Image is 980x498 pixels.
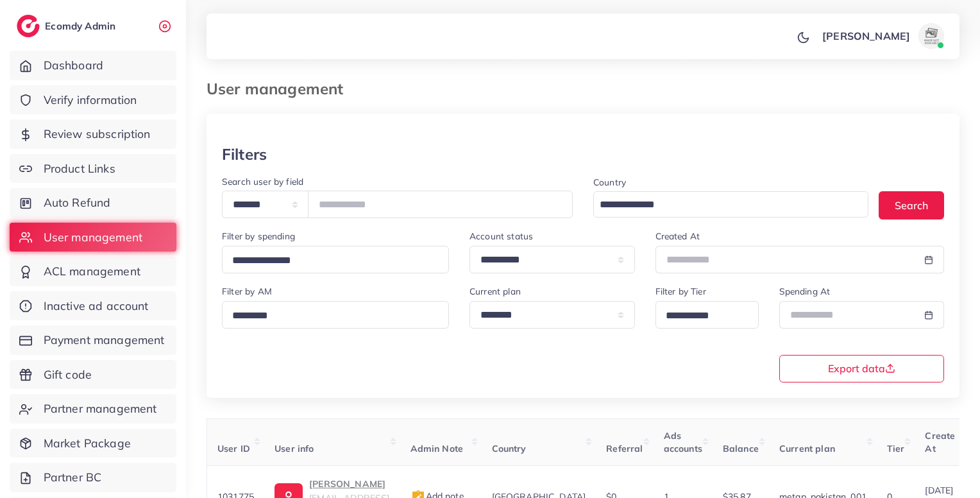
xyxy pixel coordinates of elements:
span: Inactive ad account [44,298,149,314]
span: Create At [925,430,955,454]
button: Search [879,191,944,219]
div: Search for option [222,246,449,273]
span: Ads accounts [664,430,702,454]
a: User management [10,223,176,252]
label: Filter by Tier [655,285,706,298]
span: Product Links [44,160,115,177]
span: Tier [887,443,905,454]
a: Gift code [10,360,176,390]
div: Search for option [222,301,449,329]
span: Admin Note [410,443,464,454]
span: User ID [217,443,250,454]
label: Created At [655,230,700,243]
span: Export data [828,363,895,374]
h2: Ecomdy Admin [45,20,119,32]
a: Partner BC [10,463,176,492]
input: Search for option [595,195,852,215]
a: Review subscription [10,119,176,149]
label: Search user by field [222,175,303,188]
span: Referral [606,443,643,454]
span: User info [275,443,314,454]
label: Country [593,176,626,189]
p: [PERSON_NAME] [309,476,389,492]
label: Account status [469,230,533,243]
label: Filter by AM [222,285,272,298]
img: avatar [918,23,944,49]
span: Payment management [44,332,165,348]
a: Verify information [10,85,176,115]
span: Partner BC [44,469,102,486]
h3: Filters [222,145,267,164]
span: Market Package [44,435,131,452]
span: Review subscription [44,126,151,142]
span: Country [492,443,527,454]
span: ACL management [44,263,140,280]
a: Auto Refund [10,188,176,218]
a: logoEcomdy Admin [17,15,119,37]
a: Payment management [10,325,176,355]
input: Search for option [228,251,432,271]
a: [PERSON_NAME]avatar [815,23,949,49]
img: logo [17,15,40,37]
a: Product Links [10,154,176,184]
span: Partner management [44,400,157,417]
input: Search for option [228,306,432,326]
span: Current plan [779,443,835,454]
label: Spending At [779,285,831,298]
p: [PERSON_NAME] [822,28,910,44]
label: Current plan [469,285,521,298]
a: ACL management [10,257,176,286]
label: Filter by spending [222,230,295,243]
span: Balance [723,443,759,454]
span: User management [44,229,142,246]
a: Inactive ad account [10,291,176,321]
a: Market Package [10,429,176,458]
div: Search for option [655,301,759,329]
button: Export data [779,355,945,382]
a: Partner management [10,394,176,424]
div: Search for option [593,191,868,218]
span: Gift code [44,366,92,383]
a: Dashboard [10,51,176,80]
span: Auto Refund [44,194,111,211]
h3: User management [207,80,353,98]
span: Dashboard [44,57,103,74]
span: Verify information [44,92,137,108]
input: Search for option [661,306,742,326]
